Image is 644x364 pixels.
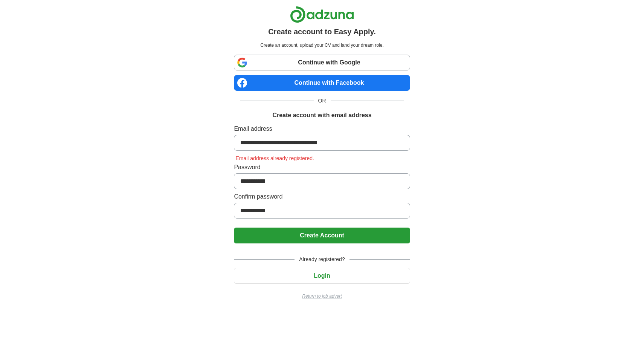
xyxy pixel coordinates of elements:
[234,163,410,172] label: Password
[234,228,410,243] button: Create Account
[234,192,410,201] label: Confirm password
[234,155,316,161] span: Email address already registered.
[235,42,408,49] p: Create an account, upload your CV and land your dream role.
[314,97,331,105] span: OR
[268,26,376,37] h1: Create account to Easy Apply.
[234,293,410,300] a: Return to job advert
[234,55,410,70] a: Continue with Google
[290,6,354,23] img: Adzuna logo
[234,268,410,284] button: Login
[272,111,371,120] h1: Create account with email address
[234,272,410,279] a: Login
[234,75,410,91] a: Continue with Facebook
[234,124,410,133] label: Email address
[295,255,349,263] span: Already registered?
